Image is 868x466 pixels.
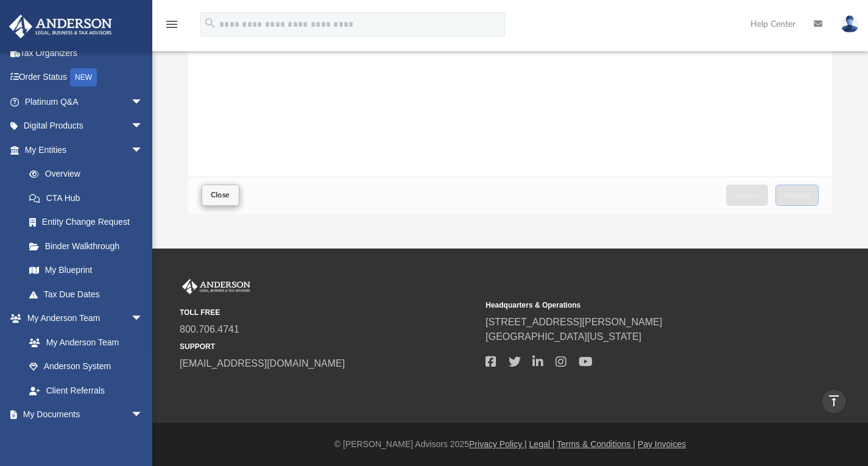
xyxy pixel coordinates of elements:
[557,439,635,449] a: Terms & Conditions |
[485,317,662,327] a: [STREET_ADDRESS][PERSON_NAME]
[164,17,179,32] i: menu
[131,138,155,163] span: arrow_drop_down
[17,330,149,355] a: My Anderson Team
[485,331,641,342] a: [GEOGRAPHIC_DATA][US_STATE]
[638,439,686,449] a: Pay Invoices
[152,438,868,451] div: © [PERSON_NAME] Advisors 2025
[17,186,161,210] a: CTA Hub
[9,90,161,114] a: Platinum Q&Aarrow_drop_down
[203,16,217,30] i: search
[529,439,555,449] a: Legal |
[211,191,230,199] span: Close
[785,191,810,199] span: Upload
[131,90,155,115] span: arrow_drop_down
[9,65,161,90] a: Order StatusNEW
[17,210,161,235] a: Entity Change Request
[17,162,161,186] a: Overview
[485,300,783,311] small: Headquarters & Operations
[17,282,161,306] a: Tax Due Dates
[180,358,345,369] a: [EMAIL_ADDRESS][DOMAIN_NAME]
[180,341,477,352] small: SUPPORT
[70,68,97,86] div: NEW
[180,324,239,334] a: 800.706.4741
[9,114,161,138] a: Digital Productsarrow_drop_down
[841,15,859,33] img: User Pic
[17,258,155,283] a: My Blueprint
[202,185,239,206] button: Close
[17,378,155,403] a: Client Referrals
[775,185,819,206] button: Upload
[821,389,847,414] a: vertical_align_top
[180,307,477,318] small: TOLL FREE
[131,114,155,139] span: arrow_drop_down
[9,306,155,331] a: My Anderson Teamarrow_drop_down
[827,394,841,408] i: vertical_align_top
[9,403,155,427] a: My Documentsarrow_drop_down
[131,306,155,331] span: arrow_drop_down
[131,403,155,428] span: arrow_drop_down
[9,138,161,162] a: My Entitiesarrow_drop_down
[9,41,161,65] a: Tax Organizers
[180,279,253,295] img: Anderson Advisors Platinum Portal
[164,23,179,32] a: menu
[469,439,527,449] a: Privacy Policy |
[17,355,155,379] a: Anderson System
[726,185,769,206] button: Cancel
[735,191,760,199] span: Cancel
[5,15,116,38] img: Anderson Advisors Platinum Portal
[17,234,161,258] a: Binder Walkthrough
